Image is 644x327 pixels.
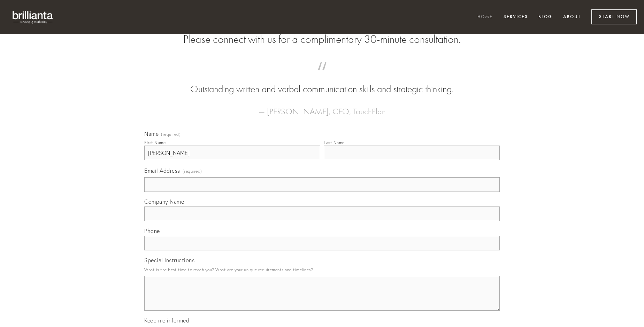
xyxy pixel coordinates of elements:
span: Keep me informed [144,317,189,324]
a: About [559,11,585,23]
span: Email Address [144,167,180,174]
span: Company Name [144,198,184,205]
div: First Name [144,140,166,145]
img: brillianta - research, strategy, marketing [7,7,59,27]
h2: Please connect with us for a complimentary 30-minute consultation. [144,33,500,46]
a: Home [473,11,497,23]
a: Start Now [591,9,637,24]
span: Phone [144,227,160,234]
p: What is the best time to reach you? What are your unique requirements and timelines? [144,265,500,274]
a: Services [499,11,532,23]
span: “ [155,69,489,83]
span: Special Instructions [144,257,194,264]
span: (required) [183,166,202,176]
div: Last Name [324,140,345,145]
blockquote: Outstanding written and verbal communication skills and strategic thinking. [155,69,489,96]
span: Name [144,130,159,137]
a: Blog [534,11,557,23]
figcaption: — [PERSON_NAME], CEO, TouchPlan [155,96,489,118]
span: (required) [161,132,181,137]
